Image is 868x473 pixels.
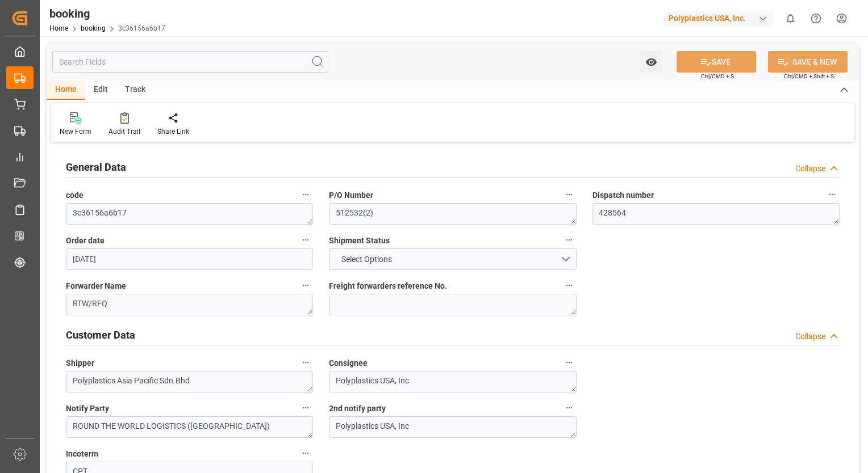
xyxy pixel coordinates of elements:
button: Shipment Status [562,233,577,247]
textarea: Polyplastics USA, Inc [329,416,576,438]
span: P/O Number [329,189,373,201]
a: booking [81,24,106,32]
button: Shipper [298,355,313,370]
button: Help Center [803,6,829,31]
div: Collapse [795,331,825,343]
button: Order date [298,233,313,247]
div: Home [47,81,85,100]
input: Search Fields [52,51,328,73]
span: code [66,189,84,201]
button: Notify Party [298,400,313,415]
span: Notify Party [66,403,109,415]
textarea: Polyplastics Asia Pacific Sdn.Bhd [66,371,313,392]
span: Freight forwarders reference No. [329,280,447,292]
textarea: 512532(2) [329,203,576,225]
textarea: Polyplastics USA, Inc [329,371,576,392]
span: Shipper [66,357,94,369]
span: Ctrl/CMD + Shift + S [784,72,834,81]
span: Select Options [336,254,398,265]
button: SAVE [677,51,756,73]
button: Forwarder Name [298,278,313,293]
button: SAVE & NEW [768,51,848,73]
button: Incoterm [298,446,313,461]
button: show 0 new notifications [778,6,803,31]
a: Home [49,24,68,32]
textarea: ROUND THE WORLD LOGISTICS ([GEOGRAPHIC_DATA]) [66,416,313,438]
button: P/O Number [562,187,577,202]
span: Order date [66,235,105,247]
h2: General Data [66,159,126,175]
span: Incoterm [66,448,98,460]
button: Consignee [562,355,577,370]
span: 2nd notify party [329,403,386,415]
div: Share Link [157,126,189,137]
div: booking [49,5,165,22]
button: 2nd notify party [562,400,577,415]
textarea: 3c36156a6b17 [66,203,313,225]
span: Dispatch number [592,189,654,201]
button: code [298,187,313,202]
button: Dispatch number [825,187,840,202]
button: open menu [329,248,576,270]
span: Consignee [329,357,368,369]
textarea: RTW/RFQ [66,294,313,315]
span: Forwarder Name [66,280,126,292]
h2: Customer Data [66,327,135,343]
input: DD.MM.YYYY [66,248,313,270]
span: Shipment Status [329,235,390,247]
div: Track [116,81,154,100]
div: Collapse [795,163,825,175]
span: Ctrl/CMD + S [701,72,734,81]
textarea: 428564 [592,203,840,225]
div: Polyplastics USA, Inc. [664,10,773,27]
button: Freight forwarders reference No. [562,278,577,293]
div: Audit Trail [108,126,140,137]
div: New Form [60,126,91,137]
button: Polyplastics USA, Inc. [664,7,778,29]
div: Edit [85,81,116,100]
button: open menu [640,51,663,73]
